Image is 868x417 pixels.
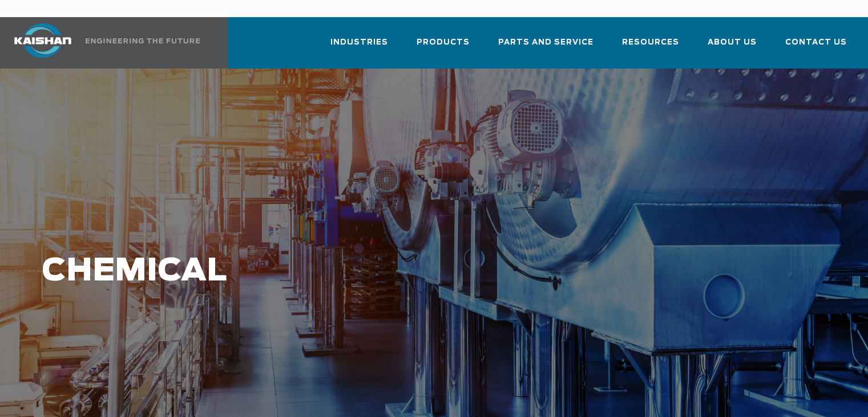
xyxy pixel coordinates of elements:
a: Resources [622,27,679,66]
a: Industries [330,27,388,66]
span: About Us [708,36,757,49]
img: Engineering the future [86,38,200,43]
span: Industries [330,36,388,49]
a: Parts and Service [498,27,594,66]
span: Contact Us [785,36,847,49]
span: Products [417,36,470,49]
a: Products [417,27,470,66]
a: Contact Us [785,27,847,66]
a: About Us [708,27,757,66]
span: Resources [622,36,679,49]
span: Parts and Service [498,36,594,49]
h1: Chemical [42,254,693,289]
